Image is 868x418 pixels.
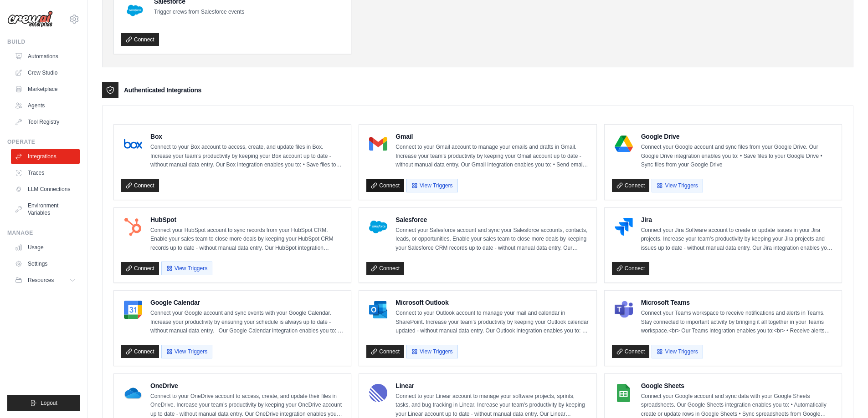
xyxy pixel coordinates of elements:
[395,226,589,253] p: Connect your Salesforce account and sync your Salesforce accounts, contacts, leads, or opportunit...
[652,179,703,192] button: View Triggers
[369,218,387,236] img: Salesforce Logo
[11,49,80,64] a: Automations
[369,301,387,319] img: Microsoft Outlook Logo
[11,182,80,196] a: LLM Connections
[612,262,650,275] a: Connect
[395,298,589,307] h4: Microsoft Outlook
[121,33,159,46] a: Connect
[7,229,80,237] div: Manage
[11,257,80,271] a: Settings
[641,132,834,141] h4: Google Drive
[7,38,80,45] div: Build
[406,179,457,192] button: View Triggers
[641,298,834,307] h4: Microsoft Teams
[11,240,80,255] a: Usage
[11,82,80,96] a: Marketplace
[641,226,834,253] p: Connect your Jira Software account to create or update issues in your Jira projects. Increase you...
[822,374,868,418] div: Widget de chat
[11,166,80,180] a: Traces
[366,345,404,358] a: Connect
[652,345,703,358] button: View Triggers
[612,345,650,358] a: Connect
[395,215,589,224] h4: Salesforce
[28,277,54,284] span: Resources
[41,399,57,407] span: Logout
[150,298,344,307] h4: Google Calendar
[615,384,633,402] img: Google Sheets Logo
[150,381,344,390] h4: OneDrive
[124,301,142,319] img: Google Calendar Logo
[7,138,80,146] div: Operate
[615,218,633,236] img: Jira Logo
[154,8,244,17] p: Trigger crews from Salesforce events
[641,381,834,390] h4: Google Sheets
[615,301,633,319] img: Microsoft Teams Logo
[11,149,80,164] a: Integrations
[11,98,80,113] a: Agents
[615,135,633,153] img: Google Drive Logo
[121,345,159,358] a: Connect
[121,262,159,275] a: Connect
[161,262,212,275] button: View Triggers
[11,65,80,80] a: Crew Studio
[369,384,387,402] img: Linear Logo
[150,143,344,170] p: Connect to your Box account to access, create, and update files in Box. Increase your team’s prod...
[369,135,387,153] img: Gmail Logo
[366,262,404,275] a: Connect
[395,309,589,336] p: Connect to your Outlook account to manage your mail and calendar in SharePoint. Increase your tea...
[7,10,53,28] img: Logo
[150,132,344,141] h4: Box
[124,86,201,95] h3: Authenticated Integrations
[641,309,834,336] p: Connect your Teams workspace to receive notifications and alerts in Teams. Stay connected to impo...
[7,395,80,411] button: Logout
[641,215,834,224] h4: Jira
[395,132,589,141] h4: Gmail
[121,179,159,192] a: Connect
[822,374,868,418] iframe: Chat Widget
[161,345,212,358] button: View Triggers
[11,115,80,129] a: Tool Registry
[150,226,344,253] p: Connect your HubSpot account to sync records from your HubSpot CRM. Enable your sales team to clo...
[612,179,650,192] a: Connect
[150,215,344,224] h4: HubSpot
[406,345,457,358] button: View Triggers
[395,381,589,390] h4: Linear
[641,143,834,170] p: Connect your Google account and sync files from your Google Drive. Our Google Drive integration e...
[11,198,80,220] a: Environment Variables
[150,309,344,336] p: Connect your Google account and sync events with your Google Calendar. Increase your productivity...
[11,273,80,287] button: Resources
[124,218,142,236] img: HubSpot Logo
[124,384,142,402] img: OneDrive Logo
[366,179,404,192] a: Connect
[124,135,142,153] img: Box Logo
[395,143,589,170] p: Connect to your Gmail account to manage your emails and drafts in Gmail. Increase your team’s pro...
